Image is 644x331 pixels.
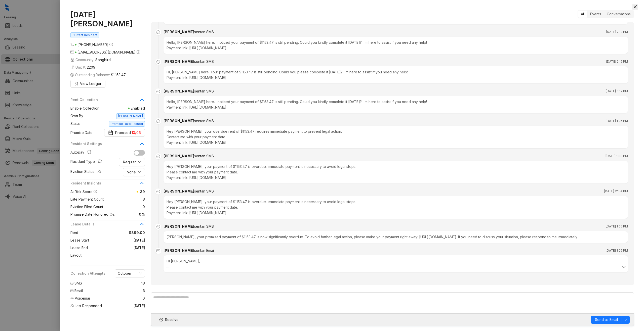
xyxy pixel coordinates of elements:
[70,159,104,165] div: Resident Type
[134,303,145,309] span: [DATE]
[70,212,116,217] span: Promise Date Honored (%)
[141,280,145,286] span: 13
[115,130,141,135] span: Promised:
[155,316,183,324] button: Resolve
[70,97,139,103] span: Rent Collection
[70,10,145,28] h1: [DATE][PERSON_NAME]
[633,5,637,9] span: close
[132,130,141,135] span: 10/06
[70,282,73,285] span: message
[164,153,214,159] div: [PERSON_NAME]
[127,169,136,175] span: None
[70,141,145,150] div: Resident Settings
[70,197,104,202] span: Late Payment Count
[70,180,139,186] span: Resident Insights
[137,50,140,54] span: info-circle
[70,65,95,70] span: Unit #:
[155,224,161,230] span: message
[138,161,141,164] span: down
[74,288,83,294] span: Email
[70,141,139,147] span: Resident Settings
[70,150,93,156] div: Autopay
[70,106,99,111] span: Enable Collection
[604,11,633,18] div: Conversations
[164,118,214,124] div: [PERSON_NAME]
[70,80,105,88] button: View Ledger
[164,126,628,148] div: Hey [PERSON_NAME], your overdue rent of $1153.47 requires immediate payment to prevent legal acti...
[104,197,145,202] span: 3
[70,289,73,292] span: mail
[70,190,93,194] span: At Risk Score
[88,245,145,251] span: [DATE]
[70,121,80,126] span: Status
[142,296,145,301] span: 0
[155,153,161,159] span: message
[194,189,214,193] span: sent an SMS
[138,171,141,174] span: down
[165,317,179,322] span: Resolve
[164,59,214,64] div: [PERSON_NAME]
[140,190,145,194] span: 39
[70,204,103,210] span: Eviction Filed Count
[164,96,628,113] div: Hello, [PERSON_NAME] here. I noticed your payment of $1153.47 is still pending. Could you kindly ...
[70,130,93,135] span: Promise Date
[606,118,628,123] span: [DATE] 1:05 PM
[70,43,74,46] span: phone
[606,59,628,64] span: [DATE] 2:15 PM
[70,97,145,106] div: Rent Collection
[75,296,91,301] span: Voicemail
[123,159,136,165] span: Regular
[587,11,604,18] div: Events
[606,29,628,34] span: [DATE] 2:12 PM
[87,65,95,70] span: 2209
[109,121,145,127] span: Promise Date Passed
[123,168,145,176] button: Nonedown
[194,30,214,34] span: sent an SMS
[70,221,139,227] span: Lease Details
[70,58,74,62] img: building-icon
[194,224,214,228] span: sent an SMS
[194,154,214,158] span: sent an SMS
[70,32,99,38] span: Current Resident
[143,288,145,294] span: 3
[111,72,126,78] span: $1,153.47
[94,190,97,193] span: info-circle
[74,280,82,286] span: SMS
[119,158,145,166] button: Regulardown
[164,29,214,35] div: [PERSON_NAME]
[74,82,78,85] span: file-search
[70,253,82,258] span: Layout
[624,318,627,321] span: down
[70,180,145,189] div: Resident Insights
[70,304,74,307] img: Last Responded Icon
[194,59,214,64] span: sent an SMS
[109,43,113,46] span: info-circle
[164,224,214,229] div: [PERSON_NAME]
[606,89,628,94] span: [DATE] 3:12 PM
[103,204,145,210] span: 0
[78,230,145,235] span: $899.00
[70,50,74,54] span: mail
[606,154,628,159] span: [DATE] 1:33 PM
[604,189,628,194] span: [DATE] 12:54 PM
[595,317,618,322] span: Send as Email
[77,50,136,54] span: [EMAIL_ADDRESS][DOMAIN_NAME]
[70,72,126,78] span: Outstanding Balance:
[70,297,74,300] img: Voicemail Icon
[164,37,628,54] div: Hello, [PERSON_NAME] here. I noticed your payment of $1153.47 is still pending. Could you kindly ...
[164,66,628,83] div: Hi, [PERSON_NAME] here. Your payment of $1153.47 is still pending. Could you please complete it [...
[70,169,103,175] div: Eviction Status
[591,316,622,324] button: Send as Email
[70,230,78,235] span: Rent
[70,238,89,243] span: Lease Start
[578,10,634,18] div: segmented control
[70,271,105,276] span: Collection Attempts
[75,303,102,309] span: Last Responded
[155,118,161,124] span: message
[155,59,161,65] span: message
[104,129,145,137] button: Promise DatePromised: 10/06
[164,88,214,94] div: [PERSON_NAME]
[164,161,628,183] div: Hey [PERSON_NAME], your payment of $1153.47 is overdue. Immediate payment is necessary to avoid l...
[606,248,628,253] span: [DATE] 1:05 PM
[116,212,145,217] span: 0%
